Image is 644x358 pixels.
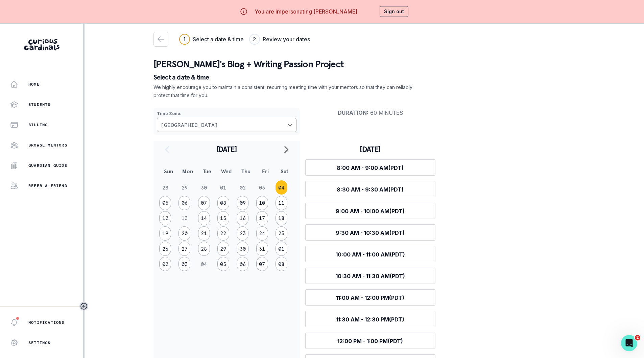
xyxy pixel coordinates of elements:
span: 10:30 AM - 11:30 AM (PDT) [336,273,405,279]
p: [PERSON_NAME]'s Blog + Writing Passion Project [153,58,575,71]
button: 28 [198,242,210,256]
button: 29 [217,242,229,256]
h3: Review your dates [263,35,310,43]
button: 24 [256,226,268,241]
th: Tue [197,162,217,180]
th: Wed [217,162,236,180]
span: 11:30 AM - 12:30 PM (PDT) [336,316,404,323]
button: 11 [276,196,287,210]
span: 10:00 AM - 11:00 AM (PDT) [336,251,405,258]
h3: Select a date & time [193,35,244,43]
button: 12 [159,211,171,225]
button: 07 [198,196,210,210]
button: 9:00 AM - 10:00 AM(PDT) [305,203,435,219]
span: 2 [635,335,640,340]
p: Guardian Guide [28,163,67,168]
button: 30 [237,242,248,256]
button: 02 [159,257,171,271]
th: Fri [256,162,275,180]
th: Thu [236,162,256,180]
button: Choose a timezone [157,118,296,132]
button: 06 [237,257,248,271]
button: 07 [256,257,268,271]
p: Billing [28,122,48,128]
span: 8:00 AM - 9:00 AM (PDT) [337,164,404,171]
p: Settings [28,340,51,345]
th: Mon [178,162,197,180]
button: 16 [237,211,248,225]
span: 8:30 AM - 9:30 AM (PDT) [337,186,404,193]
button: 8:00 AM - 9:00 AM(PDT) [305,159,435,176]
h2: [DATE] [175,144,278,154]
th: Sun [159,162,178,180]
button: 14 [198,211,210,225]
p: You are impersonating [PERSON_NAME] [255,7,357,16]
button: 10:00 AM - 11:00 AM(PDT) [305,246,435,262]
span: 12:00 PM - 1:00 PM (PDT) [337,338,403,344]
button: 10:30 AM - 11:30 AM(PDT) [305,268,435,284]
button: 08 [217,196,229,210]
button: 12:00 PM - 1:00 PM(PDT) [305,333,435,349]
strong: Duration : [338,109,368,116]
p: Select a date & time [153,74,575,81]
p: Refer a friend [28,183,67,188]
p: 60 minutes [305,109,435,116]
button: 8:30 AM - 9:30 AM(PDT) [305,181,435,197]
span: 9:00 AM - 10:00 AM (PDT) [336,208,405,215]
div: 1 [183,35,186,43]
img: Curious Cardinals Logo [24,39,59,50]
button: 11:30 AM - 12:30 PM(PDT) [305,311,435,327]
button: 05 [159,196,171,210]
button: 23 [237,226,248,241]
div: 2 [253,35,256,43]
button: 09 [237,196,248,210]
button: 17 [256,211,268,225]
iframe: Intercom live chat [621,335,637,351]
p: Students [28,102,51,107]
button: 18 [276,211,287,225]
button: 27 [178,242,190,256]
button: 19 [159,226,171,241]
p: Home [28,82,40,87]
button: 03 [178,257,190,271]
p: We highly encourage you to maintain a consistent, recurring meeting time with your mentors so tha... [153,83,413,99]
button: 15 [217,211,229,225]
button: navigate to next month [278,141,294,158]
button: 9:30 AM - 10:30 AM(PDT) [305,224,435,241]
button: 20 [178,226,190,241]
span: 11:00 AM - 12:00 PM (PDT) [336,294,404,301]
button: 26 [159,242,171,256]
button: 31 [256,242,268,256]
p: Notifications [28,320,65,325]
strong: Time Zone : [157,111,182,116]
button: 25 [276,226,287,241]
button: 05 [217,257,229,271]
th: Sat [275,162,294,180]
button: 11:00 AM - 12:00 PM(PDT) [305,289,435,306]
h3: [DATE] [305,144,435,154]
button: 04 [276,180,287,195]
button: 21 [198,226,210,241]
button: Toggle sidebar [79,302,88,311]
button: 10 [256,196,268,210]
button: 01 [276,242,287,256]
p: Browse Mentors [28,142,67,148]
button: 06 [178,196,190,210]
button: 22 [217,226,229,241]
span: 9:30 AM - 10:30 AM (PDT) [336,229,405,236]
button: 08 [276,257,287,271]
div: Progress [179,34,310,45]
button: Sign out [380,6,408,17]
